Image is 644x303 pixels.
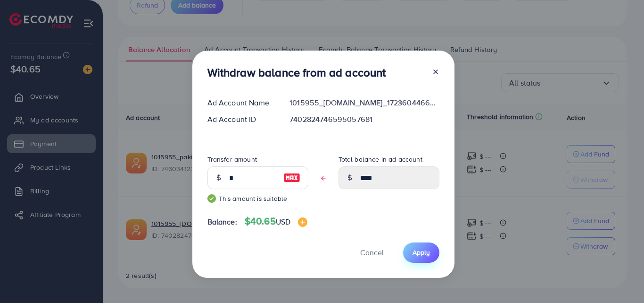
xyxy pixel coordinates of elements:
span: Apply [413,248,430,257]
div: 1015955_[DOMAIN_NAME]_1723604466394 [282,97,446,108]
iframe: Chat [604,260,637,296]
img: image [283,172,300,183]
h4: $40.65 [245,216,307,227]
button: Apply [403,242,439,263]
button: Cancel [348,242,396,263]
div: 7402824746595057681 [282,114,446,125]
div: Ad Account ID [200,114,282,125]
span: Balance: [207,216,237,227]
span: Cancel [360,247,384,258]
span: USD [276,216,290,227]
h3: Withdraw balance from ad account [207,66,386,79]
small: This amount is suitable [207,194,308,203]
div: Ad Account Name [200,97,282,108]
label: Transfer amount [207,155,257,164]
label: Total balance in ad account [339,155,422,164]
img: guide [207,194,216,203]
img: image [298,217,307,227]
